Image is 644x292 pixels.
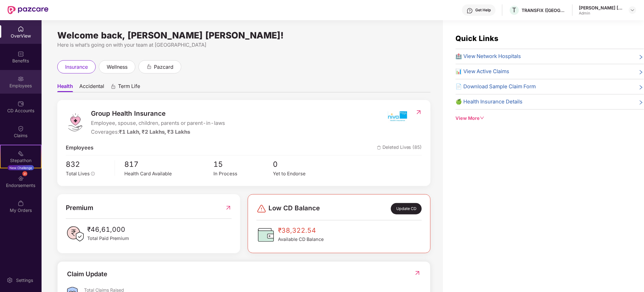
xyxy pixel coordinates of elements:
span: 832 [66,159,110,170]
div: Coverages: [91,128,225,136]
img: svg+xml;base64,PHN2ZyBpZD0iTXlfT3JkZXJzIiBkYXRhLW5hbWU9Ik15IE9yZGVycyIgeG1sbnM9Imh0dHA6Ly93d3cudz... [18,200,24,207]
span: right [639,69,644,76]
div: animation [110,84,116,89]
span: Premium [66,203,93,213]
img: svg+xml;base64,PHN2ZyBpZD0iRW5kb3JzZW1lbnRzIiB4bWxucz0iaHR0cDovL3d3dy53My5vcmcvMjAwMC9zdmciIHdpZH... [18,175,24,182]
span: right [639,99,644,106]
div: TRANSFIX ([GEOGRAPHIC_DATA]) PRIVATE LIMITED [522,7,566,13]
div: Stepathon [1,157,41,164]
span: info-circle [91,172,95,176]
div: In Process [213,170,273,178]
span: 817 [124,159,213,170]
span: Total Paid Premium [87,235,129,242]
img: svg+xml;base64,PHN2ZyB4bWxucz0iaHR0cDovL3d3dy53My5vcmcvMjAwMC9zdmciIHdpZHRoPSIyMSIgaGVpZ2h0PSIyMC... [18,150,24,157]
img: svg+xml;base64,PHN2ZyBpZD0iQ2xhaW0iIHhtbG5zPSJodHRwOi8vd3d3LnczLm9yZy8yMDAwL3N2ZyIgd2lkdGg9IjIwIi... [18,126,24,132]
span: 15 [213,159,273,170]
img: svg+xml;base64,PHN2ZyBpZD0iRHJvcGRvd24tMzJ4MzIiIHhtbG5zPSJodHRwOi8vd3d3LnczLm9yZy8yMDAwL3N2ZyIgd2... [630,8,635,13]
span: wellness [107,63,127,71]
span: T [512,6,517,14]
img: svg+xml;base64,PHN2ZyBpZD0iQ0RfQWNjb3VudHMiIGRhdGEtbmFtZT0iQ0QgQWNjb3VudHMiIHhtbG5zPSJodHRwOi8vd3... [18,101,24,107]
img: CDBalanceIcon [257,225,275,244]
span: 📄 Download Sample Claim Form [456,83,536,91]
span: insurance [65,63,88,71]
span: right [639,54,644,61]
span: 0 [273,159,332,170]
div: Update CD [391,203,422,215]
img: deleteIcon [377,146,381,150]
span: ₹38,322.54 [278,225,324,236]
div: 31 [22,171,27,176]
span: Employee, spouse, children, parents or parent-in-laws [91,119,225,127]
img: RedirectIcon [415,109,422,115]
img: logo [66,113,85,132]
span: Accidental [79,83,104,92]
img: New Pazcare Logo [8,6,48,14]
span: Group Health Insurance [91,108,225,119]
img: svg+xml;base64,PHN2ZyBpZD0iRGFuZ2VyLTMyeDMyIiB4bWxucz0iaHR0cDovL3d3dy53My5vcmcvMjAwMC9zdmciIHdpZH... [257,204,267,214]
div: Yet to Endorse [273,170,332,178]
div: Welcome back, [PERSON_NAME] [PERSON_NAME]! [57,33,431,38]
span: Term Life [118,83,140,92]
img: svg+xml;base64,PHN2ZyBpZD0iSGVscC0zMngzMiIgeG1sbnM9Imh0dHA6Ly93d3cudzMub3JnLzIwMDAvc3ZnIiB3aWR0aD... [467,8,473,14]
span: 🏥 View Network Hospitals [456,52,521,61]
span: Low CD Balance [268,203,320,215]
span: Quick Links [456,34,499,43]
div: View More [456,115,644,122]
img: RedirectIcon [414,270,421,276]
span: Employees [66,144,93,152]
span: ₹1 Lakh, ₹2 Lakhs, ₹3 Lakhs [119,129,190,135]
div: [PERSON_NAME] [PERSON_NAME] [579,5,623,11]
span: Deleted Lives (85) [377,144,422,152]
div: Claim Update [67,269,107,279]
div: Health Card Available [124,170,213,178]
span: down [480,116,484,120]
div: Settings [14,277,35,283]
span: pazcard [154,63,173,71]
span: ₹46,61,000 [87,225,129,235]
img: svg+xml;base64,PHN2ZyBpZD0iSG9tZSIgeG1sbnM9Imh0dHA6Ly93d3cudzMub3JnLzIwMDAvc3ZnIiB3aWR0aD0iMjAiIG... [18,26,24,32]
span: Total Lives [66,171,90,177]
div: Here is what’s going on with your team at [GEOGRAPHIC_DATA] [57,41,431,49]
span: 📊 View Active Claims [456,67,510,76]
div: Get Help [476,8,491,13]
span: Available CD Balance [278,236,324,243]
img: svg+xml;base64,PHN2ZyBpZD0iQmVuZWZpdHMiIHhtbG5zPSJodHRwOi8vd3d3LnczLm9yZy8yMDAwL3N2ZyIgd2lkdGg9Ij... [18,51,24,57]
span: right [639,84,644,91]
img: insurerIcon [386,108,409,124]
img: svg+xml;base64,PHN2ZyBpZD0iU2V0dGluZy0yMHgyMCIgeG1sbnM9Imh0dHA6Ly93d3cudzMub3JnLzIwMDAvc3ZnIiB3aW... [7,277,13,283]
span: 🍏 Health Insurance Details [456,98,523,106]
img: svg+xml;base64,PHN2ZyBpZD0iRW1wbG95ZWVzIiB4bWxucz0iaHR0cDovL3d3dy53My5vcmcvMjAwMC9zdmciIHdpZHRoPS... [18,76,24,82]
span: Health [57,83,73,92]
img: PaidPremiumIcon [66,225,85,243]
img: RedirectIcon [225,203,232,213]
div: Admin [579,11,623,16]
div: animation [146,64,152,69]
div: New Challenge [8,165,34,170]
